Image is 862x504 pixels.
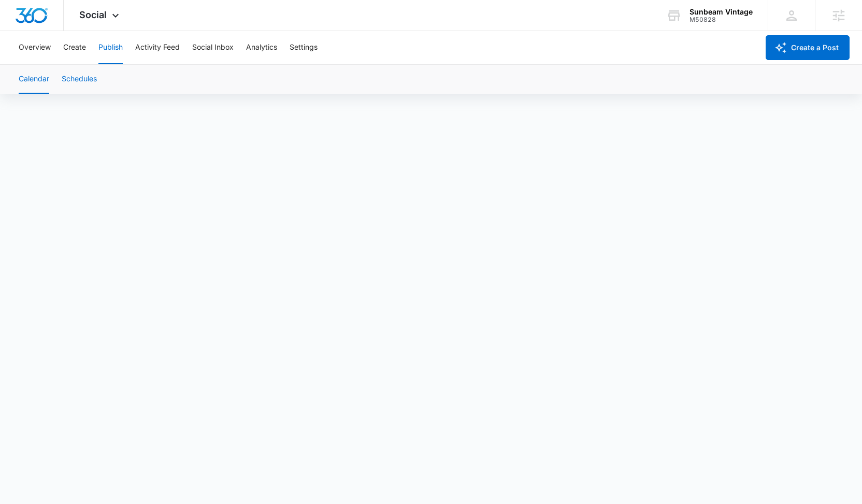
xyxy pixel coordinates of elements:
button: Analytics [246,31,277,64]
button: Publish [98,31,123,64]
span: Social [79,9,107,20]
button: Activity Feed [135,31,180,64]
button: Social Inbox [192,31,234,64]
button: Create [63,31,86,64]
div: account name [689,8,753,16]
button: Overview [19,31,51,64]
button: Settings [290,31,318,64]
div: account id [689,16,753,23]
button: Create a Post [766,35,850,60]
button: Calendar [19,65,49,94]
button: Schedules [62,65,97,94]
